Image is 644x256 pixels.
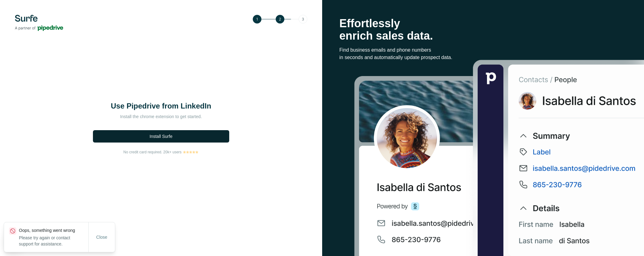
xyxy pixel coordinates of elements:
span: Install Surfe [150,133,173,139]
h1: Use Pipedrive from LinkedIn [99,101,223,111]
span: No credit card required. 20k+ users [123,149,182,155]
img: Surfe Stock Photo - Selling good vibes [354,59,644,256]
button: Close [92,232,112,243]
p: Effortlessly [340,17,627,30]
p: Find business emails and phone numbers [340,46,627,54]
p: Install the chrome extension to get started. [99,113,223,120]
span: Close [96,234,107,240]
img: Surfe's logo [15,15,63,31]
p: Please try again or contact support for assistance. [19,235,88,247]
button: Install Surfe [93,130,229,143]
p: Oops, something went wrong [19,227,88,233]
img: Step 2 [253,15,307,23]
p: enrich sales data. [340,30,627,42]
p: in seconds and automatically update prospect data. [340,54,627,61]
